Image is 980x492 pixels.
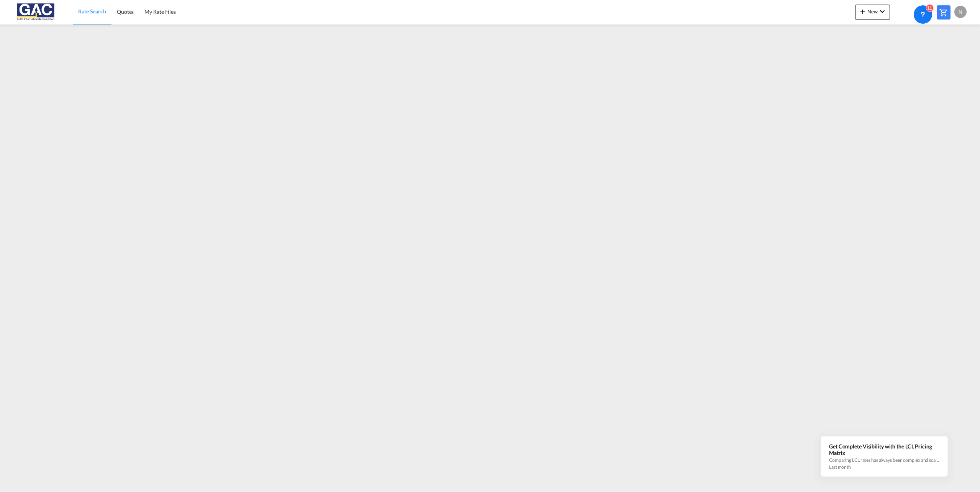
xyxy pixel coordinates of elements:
img: 9f305d00dc7b11eeb4548362177db9c3.png [11,3,63,21]
md-icon: icon-plus 400-fg [858,7,867,16]
md-icon: icon-chevron-down [878,7,887,16]
div: N [954,6,967,18]
span: Quotes [117,8,134,15]
div: Help [920,5,937,19]
span: My Rate Files [144,8,176,15]
span: Help [920,5,933,18]
span: Rate Search [78,8,106,15]
span: New [858,8,887,15]
button: icon-plus 400-fgNewicon-chevron-down [855,5,890,20]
